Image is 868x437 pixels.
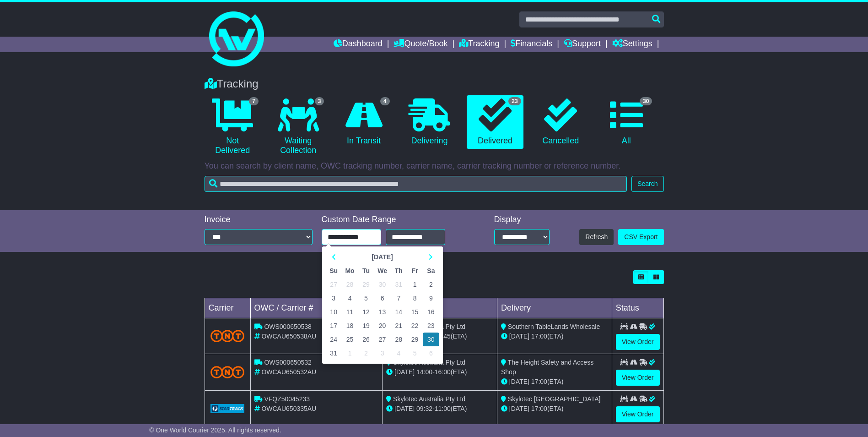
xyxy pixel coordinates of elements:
[564,37,601,52] a: Support
[423,278,439,291] td: 2
[391,291,407,305] td: 7
[394,37,447,52] a: Quote/Book
[386,367,493,377] div: - (ETA)
[261,368,316,376] span: OWCAU650532AU
[407,333,423,346] td: 29
[533,95,589,149] a: Cancelled
[423,346,439,360] td: 6
[435,368,451,376] span: 16:00
[508,97,521,105] span: 23
[391,346,407,360] td: 4
[494,215,550,225] div: Display
[249,97,259,105] span: 7
[342,346,358,360] td: 1
[342,333,358,346] td: 25
[391,305,407,319] td: 14
[459,37,499,52] a: Tracking
[210,404,245,413] img: GetCarrierServiceLogo
[511,37,552,52] a: Financials
[149,426,281,434] span: © One World Courier 2025. All rights reserved.
[342,278,358,291] td: 28
[374,319,391,333] td: 20
[358,346,374,360] td: 2
[205,215,313,225] div: Invoice
[358,291,374,305] td: 5
[342,305,358,319] td: 11
[342,291,358,305] td: 4
[391,278,407,291] td: 31
[393,395,465,403] span: Skylotec Australia Pty Ltd
[407,278,423,291] td: 1
[205,95,261,159] a: 7 Not Delivered
[509,378,529,385] span: [DATE]
[326,291,342,305] td: 3
[631,176,663,192] button: Search
[264,323,312,330] span: OWS000650538
[374,278,391,291] td: 30
[416,405,432,412] span: 09:32
[326,346,342,360] td: 31
[509,405,529,412] span: [DATE]
[261,405,316,412] span: OWCAU650335AU
[391,333,407,346] td: 28
[335,95,392,149] a: 4 In Transit
[407,291,423,305] td: 8
[423,305,439,319] td: 16
[598,95,654,149] a: 30 All
[612,37,652,52] a: Settings
[358,319,374,333] td: 19
[200,77,669,91] div: Tracking
[326,305,342,319] td: 10
[501,359,593,376] span: The Height Safety and Access Shop
[467,95,523,149] a: 23 Delivered
[423,264,439,278] th: Sa
[326,264,342,278] th: Su
[497,298,612,318] td: Delivery
[326,319,342,333] td: 17
[374,333,391,346] td: 27
[501,332,608,341] div: (ETA)
[423,291,439,305] td: 9
[205,161,664,171] p: You can search by client name, OWC tracking number, carrier name, carrier tracking number or refe...
[531,405,547,412] span: 17:00
[501,377,608,387] div: (ETA)
[210,330,245,342] img: TNT_Domestic.png
[374,346,391,360] td: 3
[501,404,608,414] div: (ETA)
[210,366,245,378] img: TNT_Domestic.png
[315,97,324,105] span: 3
[407,305,423,319] td: 15
[423,333,439,346] td: 30
[616,406,660,422] a: View Order
[326,278,342,291] td: 27
[407,264,423,278] th: Fr
[261,333,316,340] span: OWCAU650538AU
[508,323,600,330] span: Southern TableLands Wholesale
[374,305,391,319] td: 13
[579,229,614,245] button: Refresh
[401,95,458,149] a: Delivering
[250,298,383,318] td: OWC / Carrier #
[391,264,407,278] th: Th
[616,334,660,350] a: View Order
[342,250,423,264] th: Select Month
[326,333,342,346] td: 24
[358,264,374,278] th: Tu
[270,95,326,159] a: 3 Waiting Collection
[394,368,415,376] span: [DATE]
[205,298,250,318] td: Carrier
[618,229,663,245] a: CSV Export
[264,395,310,403] span: VFQZ50045233
[640,97,652,105] span: 30
[358,278,374,291] td: 29
[616,370,660,386] a: View Order
[386,404,493,414] div: - (ETA)
[407,319,423,333] td: 22
[374,264,391,278] th: We
[374,291,391,305] td: 6
[394,405,415,412] span: [DATE]
[342,319,358,333] td: 18
[407,346,423,360] td: 5
[264,359,312,366] span: OWS000650532
[508,395,601,403] span: Skylotec [GEOGRAPHIC_DATA]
